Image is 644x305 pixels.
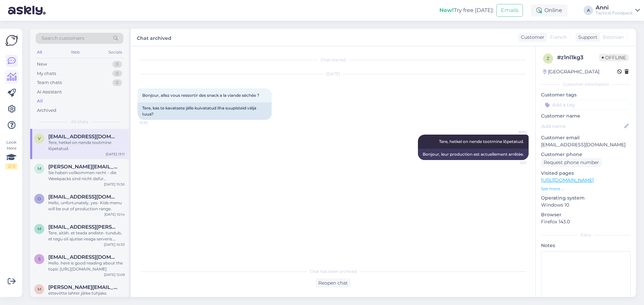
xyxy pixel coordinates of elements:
div: All [36,48,43,57]
div: Extra [541,232,631,238]
div: Anni [596,5,633,10]
input: Add name [541,123,623,130]
span: m [38,226,41,231]
p: Customer email [541,134,631,141]
label: Chat archived [137,33,171,42]
div: Hello. here is good reading about the topic [URL][DOMAIN_NAME] [48,260,125,272]
div: ettevõtte lahter jätke tühjaks. [48,290,125,296]
div: Request phone number [541,158,602,167]
div: [DATE] 15:30 [104,182,125,187]
div: [DATE] 10:33 [104,242,125,247]
span: 13:11 [501,160,527,165]
div: 0 [112,61,122,68]
div: Tere, hetkel on nende tootmine lõpetatud. [48,140,125,152]
div: Team chats [37,79,62,86]
div: 0 [112,70,122,77]
img: Askly Logo [5,34,18,47]
span: Chat has been archived [310,269,357,275]
div: [DATE] 11:32 [105,296,125,301]
b: New! [439,7,454,13]
span: Bonjour, allez vous ressortir des snack a la viande séchée ? [142,93,259,98]
div: Sie haben vollkommen recht – die Weekpacks sind nicht dafür ausgelegt, einen erhöhten Energiebeda... [48,170,125,182]
div: [DATE] 13:11 [106,152,125,157]
a: [URL][DOMAIN_NAME] [541,177,594,183]
span: Matthias.Krehn@t-online.de [48,164,118,170]
div: All [37,98,43,104]
p: Customer tags [541,91,631,98]
div: [DATE] 10:14 [104,212,125,217]
input: Add a tag [541,100,631,110]
span: mykolas.miskinis@gmail.com [48,224,118,230]
div: Archived [37,107,56,114]
span: Estonian [603,34,624,41]
a: AnniTactical Foodpack [596,5,640,16]
span: Tere, hetkel on nende tootmine lõpetatud. [439,139,524,144]
div: Support [576,34,597,41]
div: Web [69,48,81,57]
div: Tere, kas te kavatsete jälle kuivatatud liha suupisteid välja tuua? [138,102,272,120]
p: Visited pages [541,170,631,177]
div: New [37,61,47,68]
div: AI Assistant [37,89,62,95]
span: o [38,196,41,201]
span: Search customers [42,35,84,42]
div: [GEOGRAPHIC_DATA] [543,68,599,75]
div: Tere, aitäh. et teada andiste- tundub, et tegu oli ajutise veaga serveris. Palun proovige uuesti. [48,230,125,242]
div: A [584,6,593,15]
div: 2 / 3 [5,163,17,169]
div: Chat started [138,57,529,63]
p: Operating system [541,195,631,202]
div: [DATE] 12:09 [104,272,125,277]
div: 0 [112,79,122,86]
p: Browser [541,211,631,218]
span: vcrairsoft@gmail.com [48,134,118,140]
div: Try free [DATE]: [439,6,494,14]
div: Look Here [5,139,17,169]
button: Emails [496,4,523,17]
span: M [38,166,41,171]
p: Firefox 143.0 [541,218,631,225]
div: Hello, unfortunately, yes- Kids menu will be out of production range. [48,200,125,212]
div: Online [531,4,568,16]
p: Customer phone [541,151,631,158]
p: See more ... [541,186,631,192]
span: m [38,287,41,292]
span: French [550,34,567,41]
p: Customer name [541,112,631,120]
span: Offline [599,54,629,61]
div: Customer [518,34,544,41]
p: [EMAIL_ADDRESS][DOMAIN_NAME] [541,141,631,148]
div: Socials [107,48,123,57]
div: My chats [37,70,56,77]
div: Tactical Foodpack [596,10,633,16]
p: Notes [541,242,631,249]
span: offer@krawen.de [48,194,118,200]
div: [DATE] [138,71,529,77]
div: # z1nl1kg3 [557,54,599,62]
span: saule.dzeveckaite+tacticalfoodpack@gmail.com [48,254,118,260]
span: s [38,256,41,261]
span: 12:55 [140,120,165,125]
div: Bonjour, leur production est actuellement arrêtée. [418,149,529,160]
div: Reopen chat [316,279,351,288]
span: v [38,136,41,141]
span: z [547,56,549,61]
span: Anni [501,129,527,134]
span: marko.tiiman@gmail.com [48,284,118,290]
p: Windows 10 [541,202,631,209]
span: All chats [71,119,88,125]
div: Customer information [541,81,631,87]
